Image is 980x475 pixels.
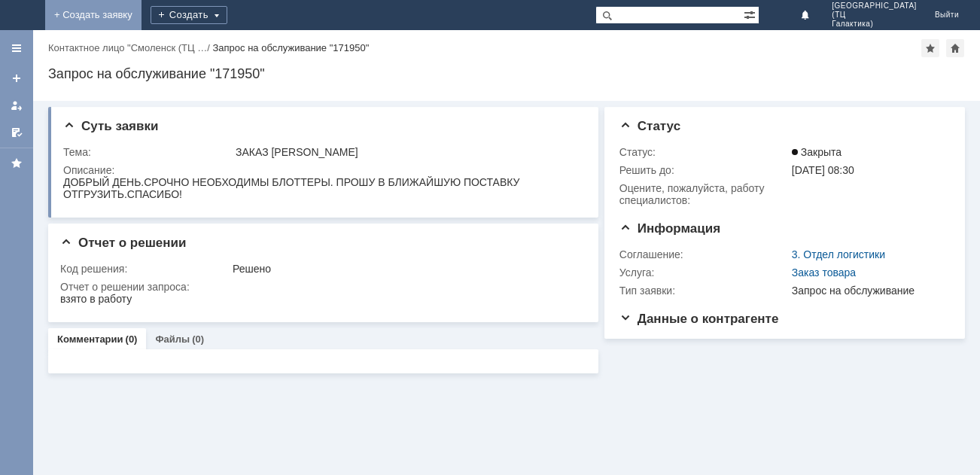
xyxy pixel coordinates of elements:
a: Файлы [155,333,190,345]
a: Мои заявки [5,93,29,117]
div: Код решения: [60,263,230,275]
a: Заказ товара [792,266,856,279]
span: Галактика) [832,20,917,29]
div: Запрос на обслуживание "171950" [48,66,965,81]
span: (ТЦ [832,11,917,20]
div: Запрос на обслуживание [792,285,944,297]
div: Соглашение: [619,248,789,260]
div: Услуга: [619,266,789,279]
div: Тип заявки: [619,285,789,297]
a: Комментарии [57,333,123,345]
span: Отчет о решении [60,236,186,250]
div: Решено [233,263,578,275]
span: Данные о контрагенте [619,312,779,326]
span: [GEOGRAPHIC_DATA] [832,2,917,11]
span: Информация [619,221,720,236]
div: Отчет о решении запроса: [60,281,581,293]
div: / [48,42,212,53]
div: Сделать домашней страницей [946,39,964,57]
div: Добавить в избранное [921,39,939,57]
span: Расширенный поиск [744,7,759,21]
a: Создать заявку [5,66,29,90]
a: Контактное лицо "Смоленск (ТЦ … [48,42,207,53]
span: Закрыта [792,146,842,158]
a: Мои согласования [5,120,29,145]
div: Описание: [63,164,581,176]
div: ЗАКАЗ [PERSON_NAME] [236,146,578,158]
div: Статус: [619,146,789,158]
div: (0) [192,333,204,345]
div: Запрос на обслуживание "171950" [212,42,369,53]
span: Статус [619,119,680,133]
a: 3. Отдел логистики [792,248,885,260]
div: (0) [126,333,138,345]
span: Суть заявки [63,119,158,133]
div: Oцените, пожалуйста, работу специалистов: [619,182,789,206]
div: Решить до: [619,164,789,176]
span: [DATE] 08:30 [792,164,854,176]
div: Тема: [63,146,233,158]
div: Создать [151,6,227,24]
